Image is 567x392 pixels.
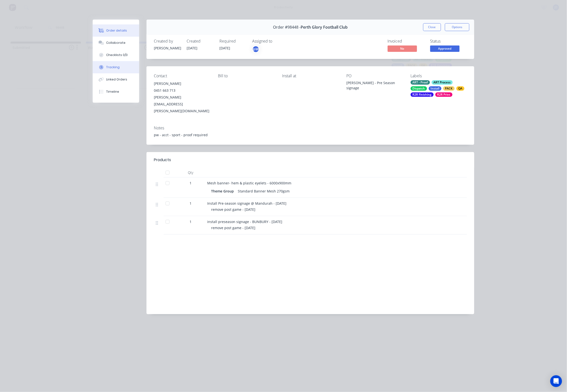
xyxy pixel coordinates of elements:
[252,39,301,44] div: Assigned to
[154,39,181,44] div: Created by
[93,49,139,61] button: Checklists 0/0
[346,74,403,78] div: PO
[176,168,205,178] div: Qty
[207,181,291,185] span: Mesh banner- hem & plastic eyelets - 6000x900mm
[154,94,210,114] div: [PERSON_NAME][EMAIL_ADDRESS][PERSON_NAME][DOMAIN_NAME]
[423,23,441,31] button: Close
[93,86,139,98] button: Timeline
[154,74,210,78] div: Contact
[154,132,467,137] div: pw - acct - sport - proof required
[106,90,119,94] div: Timeline
[106,28,127,33] div: Order details
[93,73,139,86] button: Linked Orders
[154,45,181,51] div: [PERSON_NAME]
[411,92,434,97] div: R2R Finishing
[207,201,286,206] span: Install Pre-season signage @ Mandurah - [DATE]
[301,25,348,30] span: Perth Glory Football Club
[93,37,139,49] button: Collaborate
[388,45,417,52] span: No
[154,80,210,114] div: [PERSON_NAME]0451 663 713[PERSON_NAME][EMAIL_ADDRESS][PERSON_NAME][DOMAIN_NAME]
[106,65,120,69] div: Tracking
[429,86,442,91] div: Install
[218,74,274,78] div: Bill to
[252,45,260,53] button: pW
[430,45,460,52] span: Approved
[93,24,139,37] button: Order details
[154,126,467,130] div: Notes
[388,39,424,44] div: Invoiced
[187,46,197,50] span: [DATE]
[211,225,255,230] span: remove post game - [DATE]
[106,53,128,57] div: Checklists 0/0
[273,25,301,30] span: Order #98448 -
[211,207,255,212] span: remove post game - [DATE]
[430,45,460,53] button: Approved
[236,188,292,195] div: Standard Banner Mesh 270gsm
[430,39,467,44] div: Status
[187,39,214,44] div: Created
[456,86,465,91] div: QA
[445,23,469,31] button: Options
[207,219,282,224] span: install preseason signage - BUNBURY - [DATE]
[432,80,453,85] div: ART Process
[411,86,427,91] div: Dispatch
[190,201,192,206] span: 1
[219,39,246,44] div: Required
[443,86,455,91] div: PACK
[190,180,192,186] span: 1
[346,80,403,90] div: [PERSON_NAME] - Pre Season signage
[154,80,210,87] div: [PERSON_NAME]
[411,80,430,85] div: ART - Proof
[106,41,126,45] div: Collaborate
[190,219,192,224] span: 1
[550,375,562,387] div: Open Intercom Messenger
[154,157,171,163] div: Products
[106,77,127,82] div: Linked Orders
[411,74,467,78] div: Labels
[435,92,453,97] div: R2R Print
[219,46,230,50] span: [DATE]
[154,87,210,94] div: 0451 663 713
[211,188,236,195] div: Theme Group
[93,61,139,73] button: Tracking
[282,74,339,78] div: Install at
